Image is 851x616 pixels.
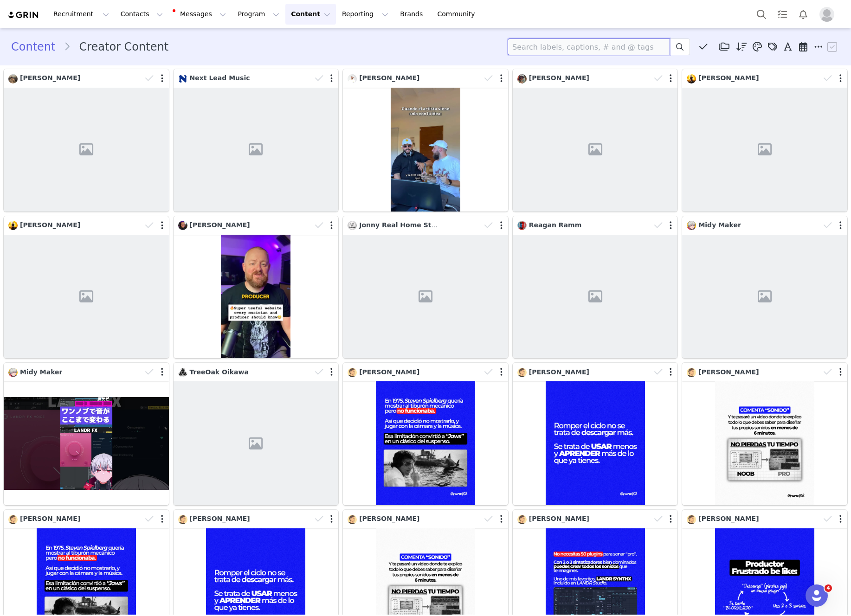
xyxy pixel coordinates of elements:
img: placeholder-profile.jpg [819,7,834,22]
img: d8aa54c2-238c-483f-abb4-1a1fefa8a1c6.jpg [178,515,187,524]
img: 4fda7b15-5142-4d41-a830-df3b9f0e5539.jpg [8,221,18,230]
span: [PERSON_NAME] [529,515,589,522]
img: 107869ed-4a22-4d16-9199-7f25884c823d.jpg [687,221,696,230]
span: [PERSON_NAME] [190,221,250,229]
img: grin logo [7,11,40,19]
span: [PERSON_NAME] [529,368,589,376]
span: Midy Maker [20,368,62,376]
span: Reagan Ramm [529,221,581,229]
img: 58426c9c-cafa-4833-a5d0-bd369d5f607b.jpg [517,74,527,83]
img: d8aa54c2-238c-483f-abb4-1a1fefa8a1c6.jpg [517,368,527,377]
span: Next Lead Music [190,74,250,82]
span: [PERSON_NAME] [698,74,759,82]
img: d8aa54c2-238c-483f-abb4-1a1fefa8a1c6.jpg [348,368,357,377]
span: [PERSON_NAME] [20,221,80,229]
img: d8aa54c2-238c-483f-abb4-1a1fefa8a1c6.jpg [517,515,527,524]
img: 107869ed-4a22-4d16-9199-7f25884c823d.jpg [8,368,18,377]
img: d8aa54c2-238c-483f-abb4-1a1fefa8a1c6.jpg [687,515,696,524]
img: 4fda7b15-5142-4d41-a830-df3b9f0e5539.jpg [687,74,696,83]
input: Search labels, captions, # and @ tags [508,38,670,55]
span: [PERSON_NAME] [698,368,759,376]
button: Recruitment [48,4,115,25]
span: [PERSON_NAME] [698,515,759,522]
span: 4 [825,584,832,592]
img: d8aa54c2-238c-483f-abb4-1a1fefa8a1c6.jpg [348,515,357,524]
img: d8aa54c2-238c-483f-abb4-1a1fefa8a1c6.jpg [687,368,696,377]
span: [PERSON_NAME] [359,515,419,522]
button: Reporting [336,4,394,25]
img: 7f361109-2936-4498-a8e6-023df6127fe0.jpg [178,368,187,377]
button: Search [751,4,772,25]
a: Community [432,4,485,25]
button: Contacts [115,4,168,25]
img: 8487b401-c1f3-4d95-8647-0199b6802f55.jpg [178,74,187,83]
button: Program [232,4,285,25]
span: [PERSON_NAME] [529,74,589,82]
img: 3cb6961d-4617-479e-9a0a-c5991bdd8cc9.jpg [348,74,357,83]
img: b3f7b8a4-5f3c-414e-80f2-412e2b46103e.jpg [517,221,527,230]
img: d8aa54c2-238c-483f-abb4-1a1fefa8a1c6.jpg [8,515,18,524]
span: [PERSON_NAME] [190,515,250,522]
span: [PERSON_NAME] [20,515,80,522]
span: TreeOak Oikawa [190,368,249,376]
img: 8c478be8-99f5-47bd-bbe0-273adfaf895a.jpg [8,74,18,83]
button: Notifications [793,4,813,25]
span: Midy Maker [698,221,741,229]
a: Brands [394,4,431,25]
span: [PERSON_NAME] [20,74,80,82]
span: Jonny Real Home Studio [359,221,447,229]
img: 8d117472-23e7-4529-b409-811e7a1778af--s.jpg [348,221,357,230]
a: Tasks [772,4,793,25]
button: Profile [814,7,844,22]
iframe: Intercom live chat [806,584,828,607]
span: [PERSON_NAME] [359,368,419,376]
span: [PERSON_NAME] [359,74,419,82]
button: Messages [169,4,232,25]
img: 6f8649f1-55ad-4eb7-a853-6b2df879701c.jpg [178,221,187,230]
button: Content [285,4,336,25]
a: Content [11,38,64,55]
